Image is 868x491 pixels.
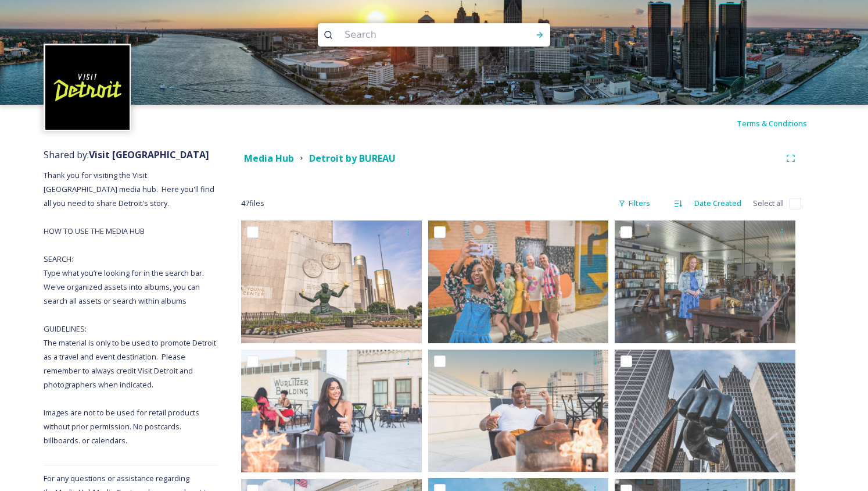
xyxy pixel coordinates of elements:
[615,350,798,472] img: Bureau_DetroitMonuments_7229.jpg
[241,220,425,343] img: Bureau_DetroitMonuments_7174.jpg
[737,118,807,129] span: Terms & Conditions
[44,148,209,161] span: Shared by:
[44,170,218,446] span: Thank you for visiting the Visit [GEOGRAPHIC_DATA] media hub. Here you'll find all you need to sh...
[612,192,656,215] div: Filters
[737,116,824,130] a: Terms & Conditions
[339,22,498,48] input: Search
[309,152,396,165] strong: Detroit by BUREAU
[89,148,209,161] strong: Visit [GEOGRAPHIC_DATA]
[688,192,747,215] div: Date Created
[244,152,294,165] strong: Media Hub
[615,220,798,343] img: Bureau_GreenfieldVillage_9247.jpg
[45,45,130,130] img: VISIT%20DETROIT%20LOGO%20-%20BLACK%20BACKGROUND.png
[241,350,425,472] img: Bureau_MonarchClub_9303.jpg
[428,350,612,472] img: Bureau_MonarchClub_9326.jpg
[753,198,784,209] span: Select all
[241,198,264,209] span: 47 file s
[428,220,612,343] img: Bureau_TheBelt_8917.jpg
